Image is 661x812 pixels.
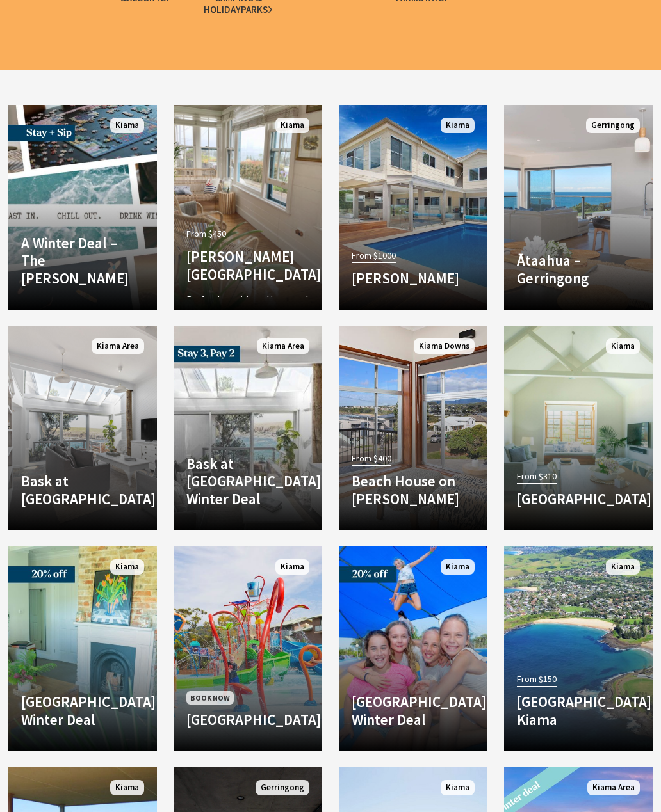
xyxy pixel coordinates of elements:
span: Kiama [275,559,309,575]
a: Another Image Used A Winter Deal – The [PERSON_NAME] Kiama [8,105,157,310]
h4: [GEOGRAPHIC_DATA] [186,711,309,729]
h4: [GEOGRAPHIC_DATA] Winter Deal [352,693,475,728]
span: Kiama [441,559,475,575]
span: Parks [241,4,273,15]
a: Another Image Used Bask at [GEOGRAPHIC_DATA] Winter Deal Kiama Area [174,326,322,530]
span: From $150 [517,672,557,687]
a: From $450 [PERSON_NAME][GEOGRAPHIC_DATA] Perfectly positioned in central [GEOGRAPHIC_DATA], just ... [174,105,322,310]
span: Kiama Area [257,338,309,354]
h4: Bask at [GEOGRAPHIC_DATA] [21,472,144,507]
h4: Ātaahua – Gerringong [517,251,640,287]
a: From $1000 [PERSON_NAME] Kiama [339,105,487,310]
a: Another Image Used From $310 [GEOGRAPHIC_DATA] Kiama [504,326,653,530]
span: Kiama [110,780,144,796]
h4: [PERSON_NAME] [352,269,475,287]
span: Gerringong [586,118,640,134]
span: Kiama [606,338,640,354]
h4: A Winter Deal – The [PERSON_NAME] [21,234,144,287]
h4: Bask at [GEOGRAPHIC_DATA] Winter Deal [186,455,309,508]
a: Another Image Used [GEOGRAPHIC_DATA] Winter Deal Kiama [8,546,157,751]
span: From $450 [186,227,226,241]
span: Book Now [186,691,234,705]
span: Kiama [110,559,144,575]
h4: [PERSON_NAME][GEOGRAPHIC_DATA] [186,248,309,283]
span: Kiama Area [92,338,144,354]
a: Book Now [GEOGRAPHIC_DATA] Kiama [174,546,322,751]
span: Kiama [110,118,144,134]
h4: [GEOGRAPHIC_DATA] Kiama [517,693,640,728]
span: Gerringong [256,780,309,796]
span: Kiama [441,780,475,796]
a: From $150 [GEOGRAPHIC_DATA] Kiama Kiama [504,546,653,751]
span: Kiama Area [587,780,640,796]
a: From $400 Beach House on [PERSON_NAME] Kiama Downs [339,326,487,530]
span: Kiama [441,118,475,134]
span: From $310 [517,469,557,484]
a: Another Image Used Bask at [GEOGRAPHIC_DATA] Kiama Area [8,326,157,530]
span: Kiama [606,559,640,575]
span: From $400 [352,451,391,466]
span: Kiama [275,118,309,134]
a: Another Image Used [GEOGRAPHIC_DATA] Winter Deal Kiama [339,546,487,751]
h4: [GEOGRAPHIC_DATA] Winter Deal [21,693,144,728]
span: Kiama Downs [414,338,475,354]
h4: [GEOGRAPHIC_DATA] [517,490,640,508]
p: Perfectly positioned in central [GEOGRAPHIC_DATA], just minutes away from the Harbour and within ... [186,292,309,354]
h4: Beach House on [PERSON_NAME] [352,472,475,507]
span: From $1000 [352,248,396,263]
a: Another Image Used Ātaahua – Gerringong Gerringong [504,105,653,310]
